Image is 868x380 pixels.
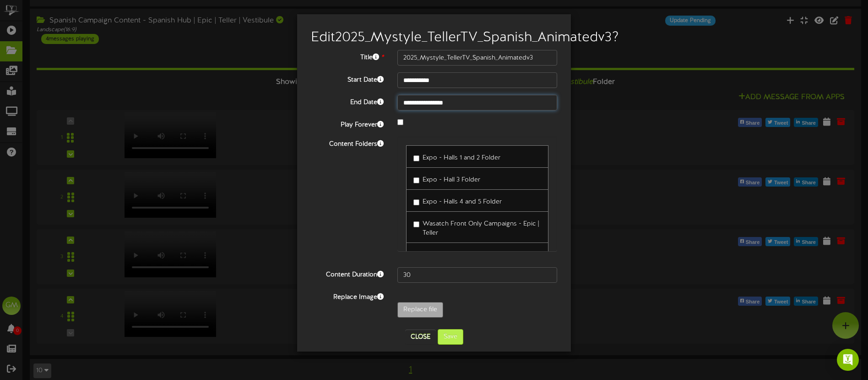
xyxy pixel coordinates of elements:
[413,155,419,161] input: Expo - Halls 1 and 2 Folder
[423,220,539,237] span: Wasatch Front Only Campaigns - Epic | Teller
[423,176,480,183] span: Expo - Hall 3 Folder
[397,267,557,283] input: 15
[304,137,391,149] label: Content Folders
[311,30,557,45] h2: Edit 2025_Mystyle_TellerTV_Spanish_Animatedv3 ?
[304,117,391,130] label: Play Forever
[397,50,557,66] input: Title
[423,154,500,161] span: Expo - Halls 1 and 2 Folder
[304,95,391,107] label: End Date
[413,221,419,227] input: Wasatch Front Only Campaigns - Epic | Teller
[413,199,419,205] input: Expo - Halls 4 and 5 Folder
[438,329,463,345] button: Save
[304,50,391,62] label: Title
[304,72,391,85] label: Start Date
[304,290,391,302] label: Replace Image
[304,267,391,280] label: Content Duration
[405,330,436,344] button: Close
[837,349,859,371] div: Open Intercom Messenger
[423,198,502,205] span: Expo - Halls 4 and 5 Folder
[413,177,419,183] input: Expo - Hall 3 Folder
